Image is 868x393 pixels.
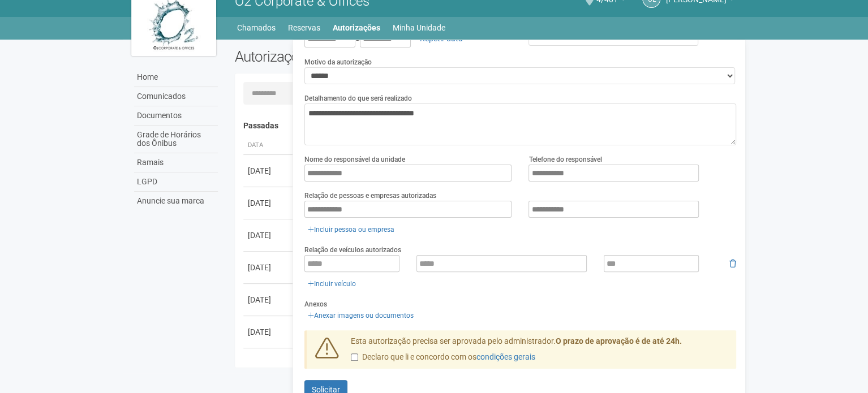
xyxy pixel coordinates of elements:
h4: Passadas [243,122,728,130]
label: Relação de pessoas e empresas autorizadas [304,191,436,201]
h2: Autorizações [235,48,477,65]
label: Anexos [304,299,327,309]
a: Incluir pessoa ou empresa [304,223,398,236]
div: [DATE] [248,359,290,370]
label: Motivo da autorização [304,57,372,67]
a: Incluir veículo [304,278,359,290]
div: [DATE] [248,230,290,241]
a: Grade de Horários dos Ônibus [134,126,218,153]
a: Comunicados [134,87,218,106]
th: Data [243,136,294,155]
strong: O prazo de aprovação é de até 24h. [556,336,682,346]
div: [DATE] [248,262,290,273]
a: condições gerais [476,352,535,361]
label: Telefone do responsável [528,154,601,165]
div: [DATE] [248,165,290,176]
a: Home [134,68,218,87]
a: Anuncie sua marca [134,192,218,210]
a: LGPD [134,172,218,192]
input: Declaro que li e concordo com oscondições gerais [351,353,358,361]
a: Reservas [288,20,320,36]
div: [DATE] [248,326,290,338]
div: Esta autorização precisa ser aprovada pelo administrador. [342,336,736,369]
a: Chamados [237,20,276,36]
a: Anexar imagens ou documentos [304,309,417,322]
div: [DATE] [248,197,290,209]
div: [DATE] [248,294,290,305]
a: Autorizações [333,20,380,36]
a: Documentos [134,106,218,126]
a: Ramais [134,153,218,172]
label: Detalhamento do que será realizado [304,93,412,103]
i: Remover [729,260,736,267]
label: Relação de veículos autorizados [304,245,401,255]
label: Nome do responsável da unidade [304,154,405,165]
label: Declaro que li e concordo com os [351,352,535,363]
a: Minha Unidade [393,20,445,36]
